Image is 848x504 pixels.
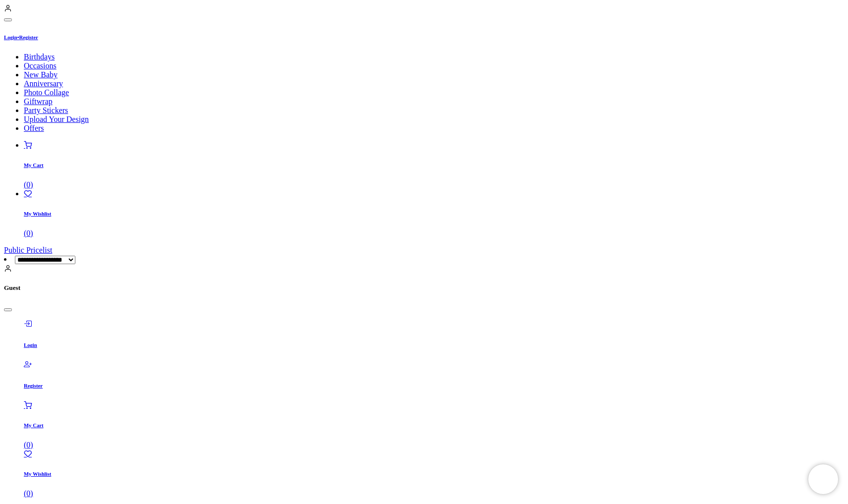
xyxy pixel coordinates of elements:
span: Public Pricelist [4,246,52,254]
a: LoginRegister [4,34,38,40]
span: 0 [26,229,30,237]
span: Giftwrap [24,97,53,106]
span: Party Stickers [24,106,68,114]
span: New Baby [24,70,58,79]
h6: My Wishlist [24,211,844,217]
button: Close [4,308,12,311]
span: • [17,34,19,40]
span: Birthdays [24,53,55,61]
span: 0 [26,180,30,189]
h5: Guest [4,284,844,292]
button: Close [4,18,12,21]
span: 0 [26,489,30,498]
span: ( ) [24,489,33,498]
span: ( ) [24,180,33,189]
h6: Login [24,342,844,348]
iframe: Brevo live chat [808,464,838,494]
span: Upload Your Design [24,115,89,123]
span: ( ) [24,441,33,449]
h6: My Wishlist [24,471,844,477]
span: Offers [24,124,44,132]
span: Photo Collage [24,88,69,97]
span: Occasions [24,61,57,70]
span: ( ) [24,229,33,237]
span: Anniversary [24,79,63,88]
h6: My Cart [24,422,844,428]
h6: My Cart [24,162,844,168]
span: 0 [26,441,30,449]
h6: Register [24,383,844,389]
